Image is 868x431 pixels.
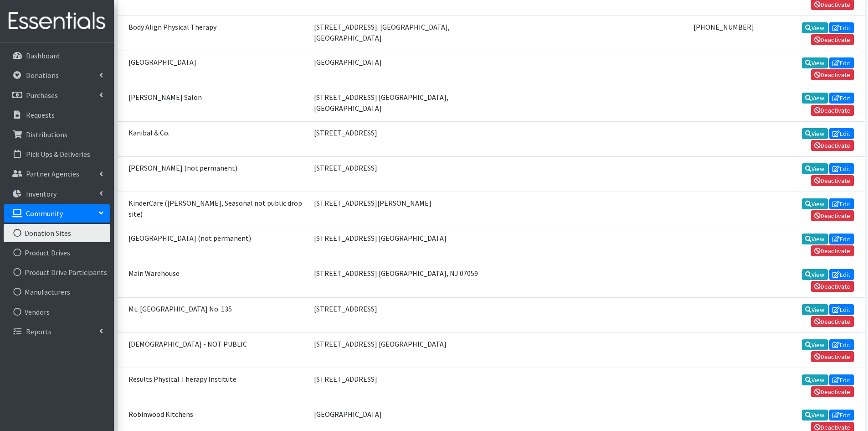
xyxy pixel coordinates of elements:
a: Edit [829,163,854,174]
a: Product Drive Participants [4,263,110,281]
td: Mt. [GEOGRAPHIC_DATA] No. 135 [118,297,308,332]
a: Edit [829,93,854,104]
a: Partner Agencies [4,165,110,183]
a: View [802,198,828,209]
a: View [802,57,828,68]
a: View [802,93,828,104]
td: [STREET_ADDRESS]. [GEOGRAPHIC_DATA], [GEOGRAPHIC_DATA] [308,16,508,51]
p: Purchases [26,91,58,100]
a: Donations [4,66,110,84]
a: Deactivate [811,281,854,292]
a: Manufacturers [4,283,110,301]
a: View [802,269,828,280]
a: Deactivate [811,316,854,327]
a: Purchases [4,86,110,104]
a: Edit [829,304,854,315]
p: Pick Ups & Deliveries [26,150,90,159]
a: Edit [829,410,854,421]
a: View [802,374,828,385]
td: Main Warehouse [118,262,308,297]
a: Deactivate [811,245,854,256]
td: [STREET_ADDRESS] [GEOGRAPHIC_DATA], [GEOGRAPHIC_DATA] [308,86,508,121]
a: Edit [829,57,854,68]
a: Reports [4,322,110,341]
a: Deactivate [811,105,854,116]
a: Community [4,204,110,223]
a: View [802,410,828,421]
p: Requests [26,110,55,119]
td: [GEOGRAPHIC_DATA] (not permanent) [118,227,308,262]
a: Deactivate [811,351,854,362]
td: Body Align Physical Therapy [118,16,308,51]
p: Reports [26,327,51,336]
p: Distributions [26,130,67,139]
a: View [802,304,828,315]
img: HumanEssentials [4,6,110,36]
td: [PERSON_NAME] (not permanent) [118,156,308,192]
a: View [802,163,828,174]
td: [STREET_ADDRESS] [GEOGRAPHIC_DATA] [308,227,508,262]
td: [STREET_ADDRESS] [GEOGRAPHIC_DATA], NJ 07059 [308,262,508,297]
td: [STREET_ADDRESS] [308,156,508,192]
p: Partner Agencies [26,169,79,178]
a: Edit [829,339,854,350]
a: Donation Sites [4,224,110,242]
a: Requests [4,106,110,124]
a: Deactivate [811,210,854,221]
a: Edit [829,128,854,139]
a: View [802,128,828,139]
td: [STREET_ADDRESS] [308,297,508,332]
a: Deactivate [811,175,854,186]
td: [PHONE_NUMBER] [688,16,760,51]
a: Distributions [4,125,110,144]
a: Pick Ups & Deliveries [4,145,110,163]
a: Deactivate [811,69,854,80]
td: [STREET_ADDRESS] [308,121,508,156]
a: View [802,234,828,244]
a: Edit [829,234,854,244]
p: Donations [26,71,59,80]
a: Edit [829,269,854,280]
td: [DEMOGRAPHIC_DATA] - NOT PUBLIC [118,332,308,368]
td: Kanibal & Co. [118,121,308,156]
td: [GEOGRAPHIC_DATA] [308,51,508,86]
td: [PERSON_NAME] Salon [118,86,308,121]
p: Community [26,209,63,218]
a: Edit [829,22,854,33]
p: Dashboard [26,51,60,60]
td: [STREET_ADDRESS] [GEOGRAPHIC_DATA] [308,332,508,368]
a: Edit [829,374,854,385]
td: Results Physical Therapy Institute [118,368,308,403]
a: Product Drives [4,244,110,262]
td: [GEOGRAPHIC_DATA] [118,51,308,86]
a: Deactivate [811,386,854,397]
a: Inventory [4,185,110,203]
a: Edit [829,198,854,209]
p: Inventory [26,189,56,198]
td: KinderCare ([PERSON_NAME], Seasonal not public drop site) [118,192,308,227]
a: Dashboard [4,47,110,65]
a: Deactivate [811,34,854,45]
a: Vendors [4,303,110,321]
td: [STREET_ADDRESS][PERSON_NAME] [308,192,508,227]
td: [STREET_ADDRESS] [308,368,508,403]
a: View [802,339,828,350]
a: Deactivate [811,140,854,151]
a: View [802,22,828,33]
